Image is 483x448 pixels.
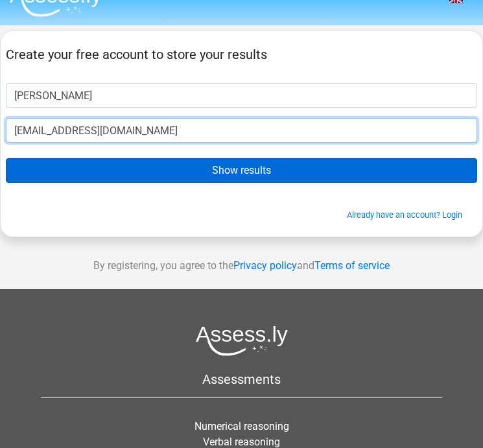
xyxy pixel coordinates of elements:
h5: Create your free account to store your results [6,47,477,62]
img: Assessly logo [196,325,288,356]
a: Already have an account? Login [347,210,462,220]
a: Terms of service [314,259,390,272]
a: Verbal reasoning [203,436,280,448]
input: Email [6,118,477,143]
h5: Assessments [41,371,442,387]
a: Numerical reasoning [194,420,289,432]
a: Privacy policy [233,259,297,272]
input: Show results [6,158,477,183]
input: First name [6,83,477,108]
